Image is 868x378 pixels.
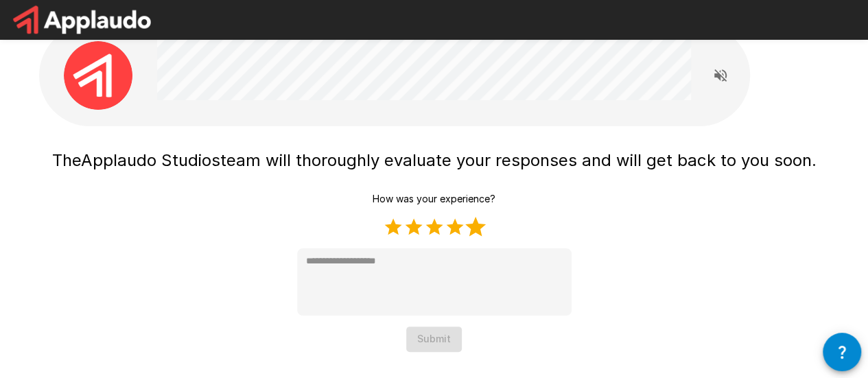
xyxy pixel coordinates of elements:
span: Applaudo Studios [81,150,220,170]
span: team will thoroughly evaluate your responses and will get back to you soon. [220,150,817,170]
span: The [52,150,81,170]
img: applaudo_avatar.png [64,41,132,110]
button: Read questions aloud [707,62,734,89]
p: How was your experience? [373,192,495,206]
